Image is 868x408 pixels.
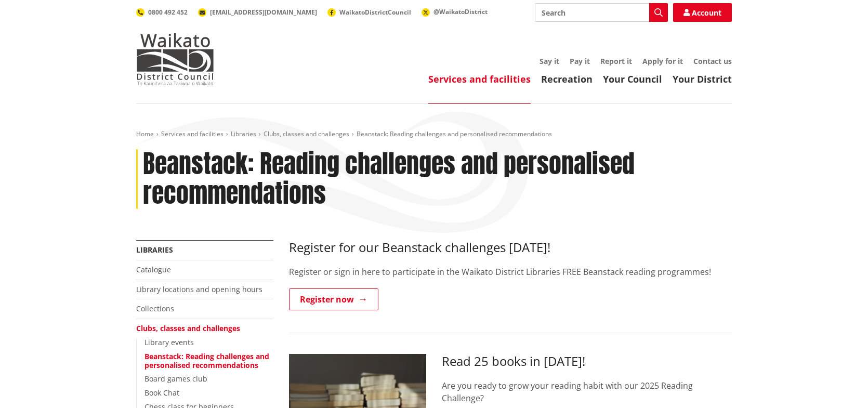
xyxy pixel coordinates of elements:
span: [EMAIL_ADDRESS][DOMAIN_NAME] [210,8,317,17]
a: Your District [673,73,732,85]
a: Collections [136,304,174,313]
a: Libraries [231,129,256,138]
a: Library locations and opening hours [136,284,262,294]
a: Clubs, classes and challenges [136,323,240,333]
a: Report it [600,56,632,66]
a: Your Council [603,73,662,85]
a: Catalogue [136,265,171,274]
a: Register now [289,288,378,310]
a: WaikatoDistrictCouncil [327,8,411,17]
a: Services and facilities [428,73,531,85]
a: Library events [144,337,194,347]
a: Beanstack: Reading challenges and personalised recommendations [144,351,269,370]
a: Home [136,129,154,138]
img: Waikato District Council - Te Kaunihera aa Takiwaa o Waikato [136,33,214,85]
a: Apply for it [642,56,683,66]
a: Contact us [693,56,732,66]
h3: Register for our Beanstack challenges [DATE]! [289,240,732,255]
a: Pay it [570,56,590,66]
a: Recreation [541,73,593,85]
nav: breadcrumb [136,130,732,139]
a: @WaikatoDistrict [422,7,488,16]
span: Beanstack: Reading challenges and personalised recommendations [357,129,552,138]
a: 0800 492 452 [136,8,188,17]
a: [EMAIL_ADDRESS][DOMAIN_NAME] [198,8,317,17]
a: Account [673,3,732,22]
a: Book Chat [144,388,179,398]
a: Clubs, classes and challenges [264,129,349,138]
a: Board games club [144,374,207,384]
input: Search input [535,3,668,22]
h3: Read 25 books in [DATE]! [442,354,732,369]
p: Are you ready to grow your reading habit with our 2025 Reading Challenge? [442,379,732,404]
span: 0800 492 452 [148,8,188,17]
p: Register or sign in here to participate in the Waikato District Libraries FREE Beanstack reading ... [289,266,732,278]
span: WaikatoDistrictCouncil [339,8,411,17]
a: Libraries [136,245,173,255]
a: Say it [540,56,559,66]
a: Services and facilities [161,129,223,138]
h1: Beanstack: Reading challenges and personalised recommendations [143,149,732,209]
span: @WaikatoDistrict [433,7,488,16]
